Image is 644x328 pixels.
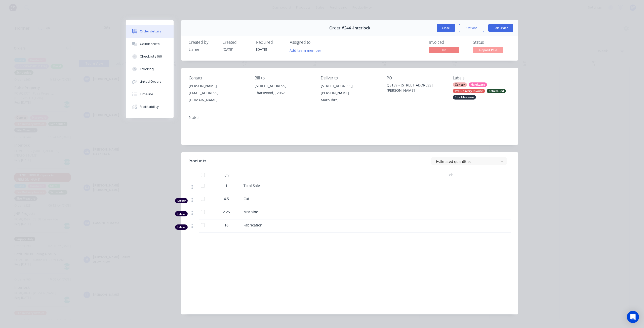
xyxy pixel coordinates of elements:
button: Edit Order [488,24,513,32]
div: Q5159 - [STREET_ADDRESS][PERSON_NAME] [387,82,445,93]
div: Scheduled [487,89,506,93]
div: Required [256,40,284,45]
button: Tracking [126,63,174,75]
div: Site Measure [453,95,476,100]
button: Close [437,24,455,32]
span: 16 [224,222,228,228]
div: PO [387,76,445,80]
button: Deposit Paid [473,47,503,54]
div: Liarne [189,47,216,52]
button: Add team member [287,47,324,54]
div: [STREET_ADDRESS]Chatswood, , 2067 [255,82,312,99]
div: [EMAIL_ADDRESS][DOMAIN_NAME] [189,89,247,104]
span: 4.5 [224,196,229,201]
div: Timeline [140,92,153,97]
span: Order #244 - [329,26,353,30]
button: Timeline [126,88,174,101]
button: Order details [126,25,174,38]
div: Deliver to [321,76,379,80]
span: [DATE] [256,47,267,52]
div: Centor [453,82,467,87]
span: Deposit Paid [473,47,503,53]
div: [STREET_ADDRESS][PERSON_NAME] [321,82,379,97]
button: Profitability [126,101,174,113]
div: [STREET_ADDRESS] [255,82,312,89]
div: Linked Orders [140,79,162,84]
span: Fabrication [244,223,262,227]
button: Options [459,24,484,32]
div: Qty [211,170,242,180]
div: Assigned to [290,40,340,45]
div: Hardware [469,82,487,87]
span: Machine [244,209,258,214]
div: Tracking [140,67,154,71]
div: [PERSON_NAME][EMAIL_ADDRESS][DOMAIN_NAME] [189,82,247,104]
button: Checklists 0/0 [126,50,174,63]
span: Total Sale [244,183,260,188]
button: Linked Orders [126,75,174,88]
div: Labour [175,224,188,230]
div: Bill to [255,76,312,80]
div: Labels [453,76,511,80]
div: Created [222,40,250,45]
span: Interlock [353,26,370,30]
span: 2.25 [223,209,230,214]
div: Labour [175,198,188,203]
div: Created by [189,40,216,45]
span: No [429,47,459,53]
div: Products [189,158,206,164]
div: Contact [189,76,247,80]
div: Labour [175,211,188,216]
div: Checklists 0/0 [140,54,162,59]
div: Collaborate [140,42,160,46]
div: [PERSON_NAME] [189,82,247,89]
span: 1 [225,183,227,188]
div: Pre Delivery Invoice [453,89,485,93]
div: Invoiced [429,40,467,45]
div: Open Intercom Messenger [627,311,639,323]
button: Collaborate [126,38,174,50]
span: Cut [244,196,249,201]
div: Order details [140,29,161,34]
div: Job [418,170,455,180]
span: [DATE] [222,47,233,52]
div: Chatswood, , 2067 [255,89,312,97]
div: Notes [189,115,511,120]
div: Maroubra, [321,97,379,104]
button: Add team member [290,47,324,54]
div: Status [473,40,511,45]
div: Profitability [140,105,159,109]
div: [STREET_ADDRESS][PERSON_NAME]Maroubra, [321,82,379,104]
